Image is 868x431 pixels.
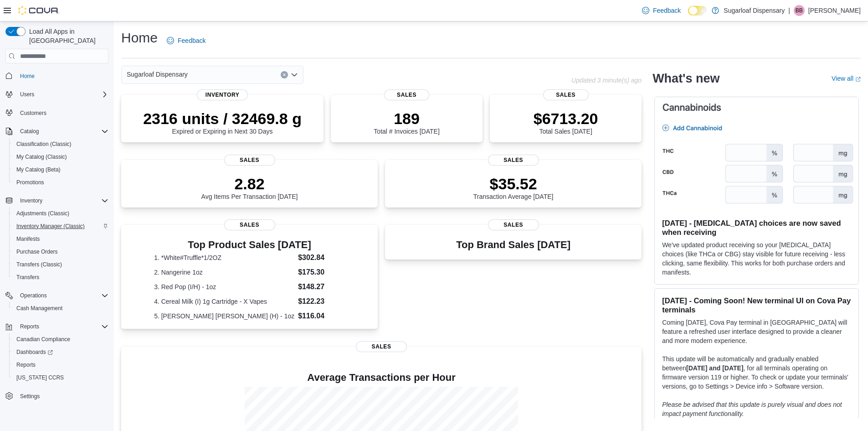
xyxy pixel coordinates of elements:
[9,176,112,189] button: Promotions
[9,371,112,384] button: [US_STATE] CCRS
[16,195,46,206] button: Inventory
[16,274,39,281] span: Transfers
[13,234,43,244] a: Manifests
[224,219,275,230] span: Sales
[2,320,112,333] button: Reports
[16,70,108,81] span: Home
[9,333,112,346] button: Canadian Compliance
[121,29,158,47] h1: Home
[456,239,570,250] h3: Top Brand Sales [DATE]
[16,290,51,301] button: Operations
[20,128,39,135] span: Catalog
[534,109,598,128] p: $6713.20
[9,233,112,245] button: Manifests
[2,125,112,138] button: Catalog
[13,272,108,283] span: Transfers
[13,139,75,150] a: Classification (Classic)
[16,336,70,343] span: Canadian Compliance
[13,246,62,257] a: Purchase Orders
[16,210,69,217] span: Adjustments (Classic)
[154,282,294,291] dt: 3. Red Pop (I/H) - 1oz
[13,234,108,244] span: Manifests
[662,354,851,391] p: This update will be automatically and gradually enabled between , for all terminals operating on ...
[13,221,88,232] a: Inventory Manager (Classic)
[13,151,71,162] a: My Catalog (Classic)
[9,271,112,284] button: Transfers
[13,334,108,345] span: Canadian Compliance
[26,27,108,45] span: Load All Apps in [GEOGRAPHIC_DATA]
[686,364,743,372] strong: [DATE] and [DATE]
[16,321,43,332] button: Reports
[16,348,53,356] span: Dashboards
[16,248,58,255] span: Purchase Orders
[9,207,112,220] button: Adjustments (Classic)
[9,258,112,271] button: Transfers (Classic)
[13,208,108,219] span: Adjustments (Classic)
[298,281,345,292] dd: $148.27
[16,108,50,119] a: Customers
[652,71,719,86] h2: What's new
[20,197,42,204] span: Inventory
[16,374,64,381] span: [US_STATE] CCRS
[2,194,112,207] button: Inventory
[374,109,439,135] div: Total # Invoices [DATE]
[291,71,298,78] button: Open list of options
[2,69,112,82] button: Home
[16,71,38,82] a: Home
[473,175,554,193] p: $35.52
[5,65,108,426] nav: Complex example
[13,359,39,370] a: Reports
[201,175,298,200] div: Avg Items Per Transaction [DATE]
[9,138,112,151] button: Classification (Classic)
[127,69,188,80] span: Sugarloaf Dispensary
[662,218,851,237] h3: [DATE] - [MEDICAL_DATA] choices are now saved when receiving
[13,177,48,188] a: Promotions
[20,323,39,330] span: Reports
[571,77,642,84] p: Updated 3 minute(s) ago
[16,391,43,402] a: Settings
[16,321,108,332] span: Reports
[13,347,108,358] span: Dashboards
[13,272,43,283] a: Transfers
[16,390,108,402] span: Settings
[13,372,108,383] span: Washington CCRS
[13,259,108,270] span: Transfers (Classic)
[20,393,40,400] span: Settings
[488,155,539,166] span: Sales
[16,153,67,161] span: My Catalog (Classic)
[16,107,108,119] span: Customers
[2,106,112,119] button: Customers
[16,223,85,230] span: Inventory Manager (Classic)
[13,259,66,270] a: Transfers (Classic)
[178,36,205,45] span: Feedback
[16,195,108,206] span: Inventory
[128,372,634,383] h4: Average Transactions per Hour
[855,77,861,82] svg: External link
[13,164,108,175] span: My Catalog (Beta)
[473,175,554,200] div: Transaction Average [DATE]
[13,139,108,150] span: Classification (Classic)
[2,88,112,101] button: Users
[374,109,439,128] p: 189
[662,240,851,277] p: We've updated product receiving so your [MEDICAL_DATA] choices (like THCa or CBG) stay visible fo...
[163,31,209,50] a: Feedback
[154,297,294,306] dt: 4. Cereal Milk (I) 1g Cartridge - X Vapes
[16,235,40,243] span: Manifests
[298,296,345,307] dd: $122.23
[13,303,108,314] span: Cash Management
[662,296,851,314] h3: [DATE] - Coming Soon! New terminal UI on Cova Pay terminals
[20,109,46,117] span: Customers
[13,334,74,345] a: Canadian Compliance
[16,305,62,312] span: Cash Management
[2,289,112,302] button: Operations
[638,1,684,20] a: Feedback
[16,179,44,186] span: Promotions
[154,239,345,250] h3: Top Product Sales [DATE]
[298,267,345,278] dd: $175.30
[832,75,861,82] a: View allExternal link
[20,73,35,80] span: Home
[13,151,108,162] span: My Catalog (Classic)
[154,268,294,277] dt: 2. Nangerine 1oz
[20,91,34,98] span: Users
